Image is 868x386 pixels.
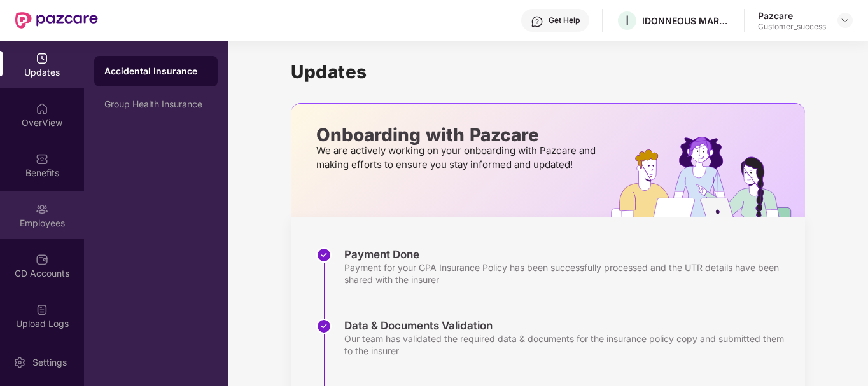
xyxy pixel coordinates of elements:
[344,319,792,333] div: Data & Documents Validation
[36,203,48,216] img: svg+xml;base64,PHN2ZyBpZD0iRW1wbG95ZWVzIiB4bWxucz0iaHR0cDovL3d3dy53My5vcmcvMjAwMC9zdmciIHdpZHRoPS...
[316,247,332,263] img: svg+xml;base64,PHN2ZyBpZD0iU3RlcC1Eb25lLTMyeDMyIiB4bWxucz0iaHR0cDovL3d3dy53My5vcmcvMjAwMC9zdmciIH...
[531,15,543,28] img: svg+xml;base64,PHN2ZyBpZD0iSGVscC0zMngzMiIgeG1sbnM9Imh0dHA6Ly93d3cudzMub3JnLzIwMDAvc3ZnIiB3aWR0aD...
[344,333,792,357] div: Our team has validated the required data & documents for the insurance policy copy and submitted ...
[758,22,826,32] div: Customer_success
[344,261,792,286] div: Payment for your GPA Insurance Policy has been successfully processed and the UTR details have be...
[316,144,599,172] p: We are actively working on your onboarding with Pazcare and making efforts to ensure you stay inf...
[840,15,850,25] img: svg+xml;base64,PHN2ZyBpZD0iRHJvcGRvd24tMzJ4MzIiIHhtbG5zPSJodHRwOi8vd3d3LnczLm9yZy8yMDAwL3N2ZyIgd2...
[13,356,26,369] img: svg+xml;base64,PHN2ZyBpZD0iU2V0dGluZy0yMHgyMCIgeG1sbnM9Imh0dHA6Ly93d3cudzMub3JnLzIwMDAvc3ZnIiB3aW...
[291,61,805,83] h1: Updates
[316,319,332,334] img: svg+xml;base64,PHN2ZyBpZD0iU3RlcC1Eb25lLTMyeDMyIiB4bWxucz0iaHR0cDovL3d3dy53My5vcmcvMjAwMC9zdmciIH...
[642,15,731,27] div: IDONNEOUS MARKETING SERVICES PRIVATE LIMITED ( [GEOGRAPHIC_DATA])
[611,137,805,217] img: hrOnboarding
[104,65,207,78] div: Accidental Insurance
[15,12,98,29] img: New Pazcare Logo
[36,253,48,266] img: svg+xml;base64,PHN2ZyBpZD0iQ0RfQWNjb3VudHMiIGRhdGEtbmFtZT0iQ0QgQWNjb3VudHMiIHhtbG5zPSJodHRwOi8vd3...
[549,15,580,25] div: Get Help
[36,102,48,115] img: svg+xml;base64,PHN2ZyBpZD0iSG9tZSIgeG1sbnM9Imh0dHA6Ly93d3cudzMub3JnLzIwMDAvc3ZnIiB3aWR0aD0iMjAiIG...
[36,52,48,65] img: svg+xml;base64,PHN2ZyBpZD0iVXBkYXRlZCIgeG1sbnM9Imh0dHA6Ly93d3cudzMub3JnLzIwMDAvc3ZnIiB3aWR0aD0iMj...
[316,129,599,141] p: Onboarding with Pazcare
[344,247,792,261] div: Payment Done
[104,99,207,109] div: Group Health Insurance
[626,13,629,28] span: I
[36,153,48,165] img: svg+xml;base64,PHN2ZyBpZD0iQmVuZWZpdHMiIHhtbG5zPSJodHRwOi8vd3d3LnczLm9yZy8yMDAwL3N2ZyIgd2lkdGg9Ij...
[758,10,826,22] div: Pazcare
[29,356,71,369] div: Settings
[36,303,48,316] img: svg+xml;base64,PHN2ZyBpZD0iVXBsb2FkX0xvZ3MiIGRhdGEtbmFtZT0iVXBsb2FkIExvZ3MiIHhtbG5zPSJodHRwOi8vd3...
